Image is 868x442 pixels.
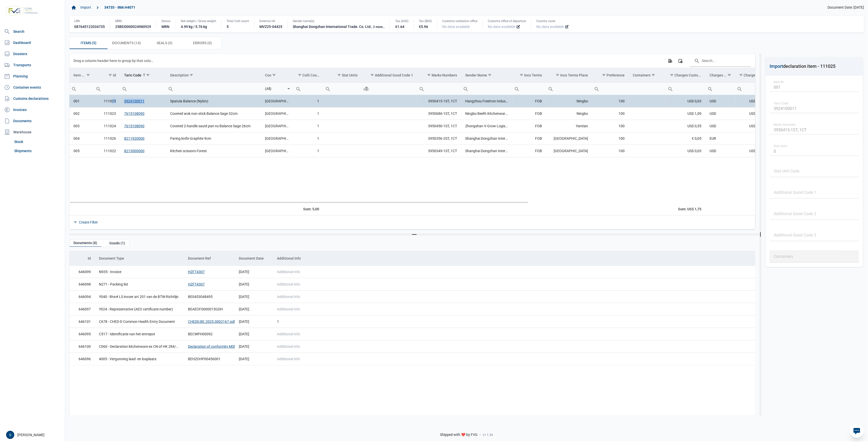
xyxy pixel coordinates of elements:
[112,40,141,46] span: Documents (14)
[828,5,864,10] span: Document Date: [DATE]
[705,83,715,95] div: Search box
[293,19,385,23] div: Sender name(s)
[69,315,95,328] td: 646101
[115,24,151,29] div: 25BEI0000024980929
[189,73,193,77] span: Show filter options for column 'Description'
[488,19,526,23] div: Customs office of departure
[512,120,546,132] td: FOB
[261,145,294,157] td: [GEOGRAPHIC_DATA]
[95,353,184,365] td: 4005 - Vergunning laad- en losplaats
[629,68,666,83] td: Column Containers
[95,303,184,315] td: Y024 - Representative (AEO certificate number)
[181,19,216,23] div: Net weight / Gross weight
[166,83,175,95] div: Search box
[69,303,95,315] td: 646097
[674,73,702,77] div: Charges Customs
[461,82,512,95] td: Filter cell
[166,83,261,95] input: Filter cell
[749,111,763,116] span: US$ 0,50
[417,120,461,132] td: 3950450-1ST, 1CT
[687,99,701,104] span: US$ 0,03
[417,83,461,95] input: Filter cell
[323,83,332,95] div: Search box
[227,24,249,29] div: 5
[261,107,294,120] td: [GEOGRAPHIC_DATA]
[124,73,141,77] div: Taric Code
[277,256,301,260] div: Additional Info
[166,132,261,145] td: Paring knife Graphite 9cm
[546,95,592,107] td: Ningbo
[69,145,94,157] td: 005
[512,145,546,157] td: FOB
[633,73,651,77] div: Containers
[666,83,705,95] input: Filter cell
[749,148,763,153] span: US$ 0,01
[239,344,249,349] span: [DATE]
[166,145,261,157] td: Kitchen scissors Forest
[181,24,216,29] div: 4.99 kg / 5.76 kg
[592,68,629,83] td: Column Preference
[108,73,112,77] span: Show filter options for column 'Id'
[294,83,323,95] input: Filter cell
[265,73,271,77] div: Coo
[277,332,300,336] span: Additional Info
[102,3,137,12] a: 34735 - IMA H4071
[94,83,103,95] div: Search box
[239,332,249,336] span: [DATE]
[461,68,512,83] td: Column Sender Name
[705,120,735,132] td: USD
[727,73,731,77] span: Show filter options for column 'Charges Customs Currency'
[188,332,213,336] span: BECWPH00092
[235,251,273,266] td: Column Document Date
[323,68,362,83] td: Column Stat Units
[261,132,294,145] td: [GEOGRAPHIC_DATA]
[483,433,493,437] span: v1.1.34
[86,73,90,77] span: Show filter options for column 'Item Nr'
[687,123,701,129] span: US$ 0,55
[651,73,655,77] span: Show filter options for column 'Containers'
[710,73,727,77] div: Charges Customs Currency
[419,19,432,23] div: Tax (B00)
[239,307,249,311] span: [DATE]
[536,24,564,29] span: No data available
[560,73,588,77] div: Inco Terms Place
[362,68,417,83] td: Column Additional Good Code 1
[12,137,63,146] a: Stock
[69,251,755,365] div: Data grid with 8 rows and 5 columns
[161,19,170,23] div: Status
[735,82,767,95] td: Filter cell
[6,431,14,439] button: S
[440,433,478,437] span: Shipped with ❤️ by FVG
[120,83,166,95] input: Filter cell
[157,40,172,46] span: Seals (0)
[705,145,735,157] td: USD
[362,83,371,95] div: Search box
[188,344,249,349] button: Declaration of conformity MSMU66342
[666,68,705,83] td: Column Charges Customs
[2,93,63,104] a: Customs declarations
[419,24,432,29] div: €5.96
[592,95,629,107] td: 100
[512,107,546,120] td: FOB
[294,68,323,83] td: Column Colli Count
[69,132,94,145] td: 004
[74,19,105,23] div: LRN
[687,111,701,116] span: US$ 1,09
[239,357,249,361] span: [DATE]
[99,256,124,260] div: Document Type
[261,83,286,95] input: Filter cell
[362,83,417,95] input: Filter cell
[94,95,120,107] td: 111025
[705,95,735,107] td: USD
[115,19,151,23] div: MRN
[69,68,94,83] td: Column Item Nr
[670,207,701,212] div: Charges Customs Sum: US$ 1,75
[512,132,546,145] td: FOB
[2,116,63,126] a: Documents
[770,64,783,69] span: Import
[705,68,735,83] td: Column Charges Customs Currency
[488,24,515,29] span: No data available
[461,83,470,95] div: Search box
[105,240,129,247] div: Goods (1)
